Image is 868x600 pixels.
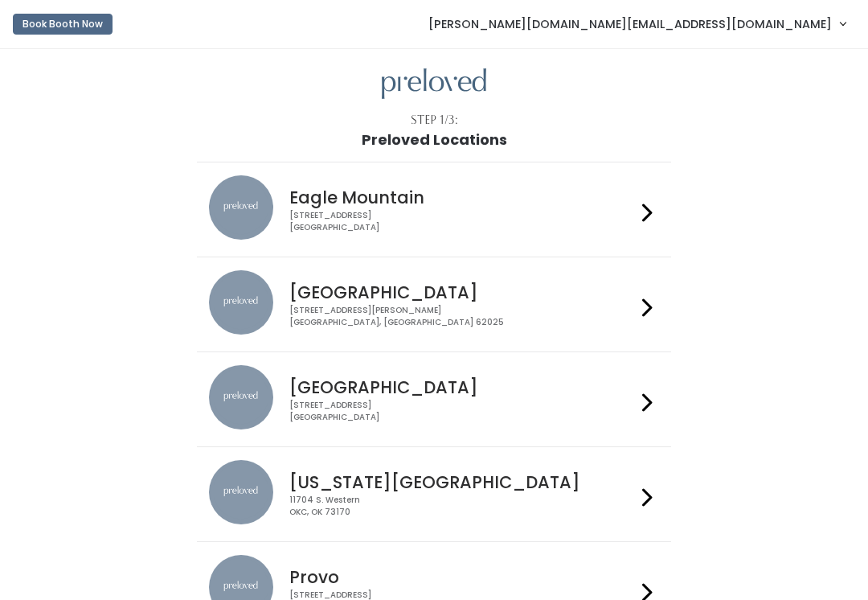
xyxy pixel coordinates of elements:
[289,305,635,328] div: [STREET_ADDRESS][PERSON_NAME] [GEOGRAPHIC_DATA], [GEOGRAPHIC_DATA] 62025
[382,68,486,100] img: preloved logo
[209,175,658,244] a: preloved location Eagle Mountain [STREET_ADDRESS][GEOGRAPHIC_DATA]
[289,473,635,491] h4: [US_STATE][GEOGRAPHIC_DATA]
[289,210,635,233] div: [STREET_ADDRESS] [GEOGRAPHIC_DATA]
[209,175,273,240] img: preloved location
[289,568,635,586] h4: Provo
[289,283,635,302] h4: [GEOGRAPHIC_DATA]
[362,132,507,148] h1: Preloved Locations
[289,188,635,207] h4: Eagle Mountain
[289,495,635,518] div: 11704 S. Western OKC, OK 73170
[428,15,832,33] span: [PERSON_NAME][DOMAIN_NAME][EMAIL_ADDRESS][DOMAIN_NAME]
[209,270,273,335] img: preloved location
[209,365,658,434] a: preloved location [GEOGRAPHIC_DATA] [STREET_ADDRESS][GEOGRAPHIC_DATA]
[13,6,113,42] a: Book Booth Now
[412,6,862,41] a: [PERSON_NAME][DOMAIN_NAME][EMAIL_ADDRESS][DOMAIN_NAME]
[209,365,273,429] img: preloved location
[209,270,658,339] a: preloved location [GEOGRAPHIC_DATA] [STREET_ADDRESS][PERSON_NAME][GEOGRAPHIC_DATA], [GEOGRAPHIC_D...
[209,460,273,524] img: preloved location
[289,400,635,423] div: [STREET_ADDRESS] [GEOGRAPHIC_DATA]
[411,112,458,129] div: Step 1/3:
[13,14,113,35] button: Book Booth Now
[289,378,635,397] h4: [GEOGRAPHIC_DATA]
[209,460,658,528] a: preloved location [US_STATE][GEOGRAPHIC_DATA] 11704 S. WesternOKC, OK 73170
